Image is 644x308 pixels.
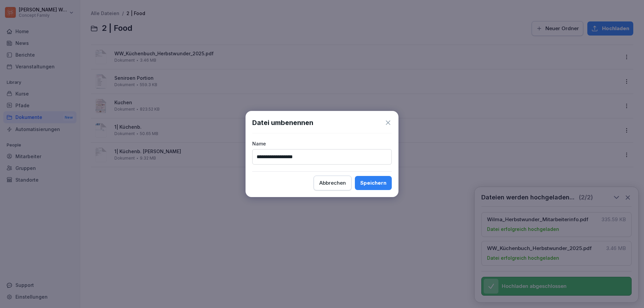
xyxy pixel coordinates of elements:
div: Abbrechen [319,179,346,187]
button: Abbrechen [314,176,352,190]
div: Speichern [360,179,386,187]
h1: Datei umbenennen [252,118,313,128]
p: Name [252,140,392,147]
button: Speichern [355,176,392,190]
